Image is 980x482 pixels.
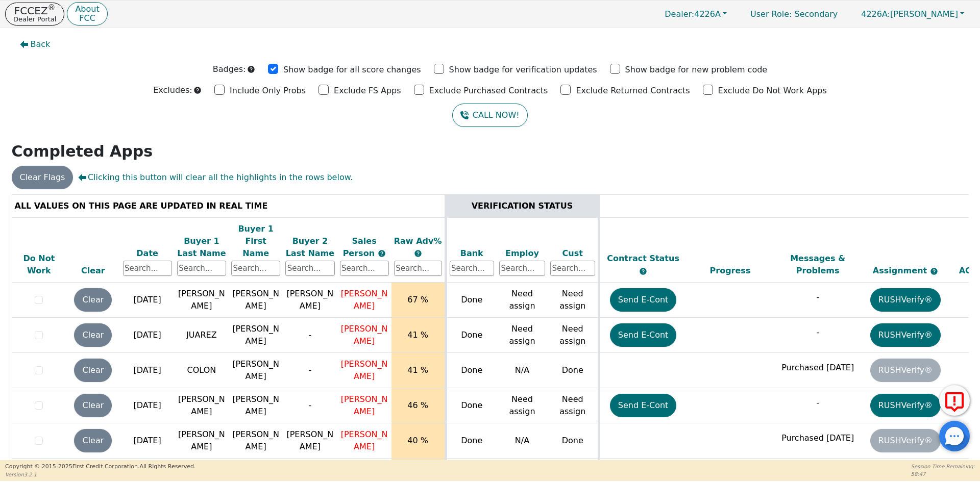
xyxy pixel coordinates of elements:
[123,247,172,260] div: Date
[283,64,421,76] p: Show badge for all score changes
[497,388,548,423] td: Need assign
[175,388,229,423] td: [PERSON_NAME]
[776,362,859,374] p: Purchased [DATE]
[776,252,859,277] div: Messages & Problems
[341,289,388,311] span: [PERSON_NAME]
[870,288,941,312] button: RUSHVerify®
[610,323,677,347] button: Send E-Cont
[13,6,56,16] p: FCCEZ
[861,9,890,19] span: 4226A:
[68,265,117,277] div: Clear
[283,353,337,388] td: -
[175,423,229,459] td: [PERSON_NAME]
[12,166,73,189] button: Clear Flags
[497,423,548,459] td: N/A
[120,423,175,459] td: [DATE]
[449,64,597,76] p: Show badge for verification updates
[407,365,428,375] span: 41 %
[870,323,941,347] button: RUSHVerify®
[776,432,859,444] p: Purchased [DATE]
[48,3,56,12] sup: ®
[12,33,59,56] button: Back
[74,323,112,347] button: Clear
[74,429,112,452] button: Clear
[5,3,64,26] a: FCCEZ®Dealer Portal
[450,200,595,212] div: VERIFICATION STATUS
[452,104,527,127] button: CALL NOW!
[31,38,51,50] span: Back
[123,261,172,276] input: Search...
[15,200,442,212] div: ALL VALUES ON THIS PAGE ARE UPDATED IN REAL TIME
[407,436,428,445] span: 40 %
[343,236,378,258] span: Sales Person
[548,388,599,423] td: Need assign
[283,423,337,459] td: [PERSON_NAME]
[548,318,599,353] td: Need assign
[231,261,280,276] input: Search...
[120,318,175,353] td: [DATE]
[497,353,548,388] td: N/A
[340,261,389,276] input: Search...
[67,2,107,26] button: AboutFCC
[499,247,545,260] div: Employ
[576,85,690,97] p: Exclude Returned Contracts
[665,9,721,19] span: 4226A
[177,261,226,276] input: Search...
[74,359,112,382] button: Clear
[283,388,337,423] td: -
[548,423,599,459] td: Done
[450,247,495,260] div: Bank
[283,283,337,318] td: [PERSON_NAME]
[550,261,595,276] input: Search...
[776,397,859,409] p: -
[230,85,306,97] p: Include Only Probs
[12,142,153,160] strong: Completed Apps
[120,353,175,388] td: [DATE]
[283,318,337,353] td: -
[776,291,859,303] p: -
[407,330,428,340] span: 41 %
[497,283,548,318] td: Need assign
[394,261,442,276] input: Search...
[341,359,388,381] span: [PERSON_NAME]
[607,253,679,263] span: Contract Status
[74,288,112,312] button: Clear
[285,235,334,260] div: Buyer 2 Last Name
[78,171,353,184] span: Clicking this button will clear all the highlights in the rows below.
[718,85,827,97] p: Exclude Do Not Work Apps
[750,9,792,19] span: User Role :
[74,394,112,417] button: Clear
[548,353,599,388] td: Done
[911,470,975,478] p: 58:47
[334,85,401,97] p: Exclude FS Apps
[654,6,738,22] button: Dealer:4226A
[229,423,283,459] td: [PERSON_NAME]
[341,324,388,346] span: [PERSON_NAME]
[229,318,283,353] td: [PERSON_NAME]
[153,84,192,96] p: Excludes:
[446,388,497,423] td: Done
[5,463,195,471] p: Copyright © 2015- 2025 First Credit Corporation.
[120,283,175,318] td: [DATE]
[450,261,495,276] input: Search...
[689,265,772,277] div: Progress
[665,9,694,19] span: Dealer:
[229,388,283,423] td: [PERSON_NAME]
[446,318,497,353] td: Done
[870,394,941,417] button: RUSHVerify®
[939,385,970,416] button: Report Error to FCC
[776,326,859,339] p: -
[231,223,280,260] div: Buyer 1 First Name
[446,353,497,388] td: Done
[740,4,848,24] a: User Role: Secondary
[429,85,548,97] p: Exclude Purchased Contracts
[550,247,595,260] div: Cust
[213,63,246,75] p: Badges:
[177,235,226,260] div: Buyer 1 Last Name
[139,463,195,470] span: All Rights Reserved.
[394,236,442,246] span: Raw Adv%
[120,388,175,423] td: [DATE]
[13,16,56,22] p: Dealer Portal
[175,353,229,388] td: COLON
[407,295,428,305] span: 67 %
